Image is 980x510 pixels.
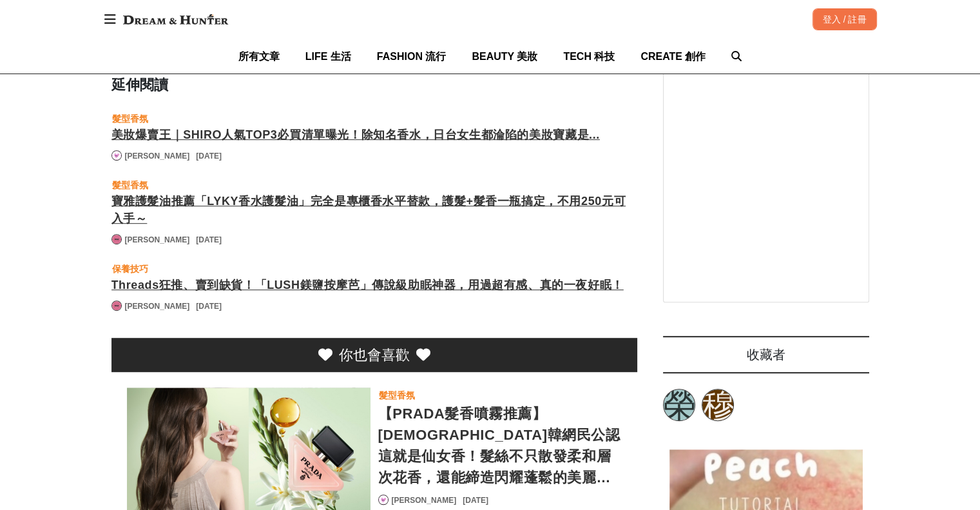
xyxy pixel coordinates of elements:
[112,112,148,126] div: 髮型香氛
[379,495,388,504] img: Avatar
[379,388,415,402] div: 髮型香氛
[472,51,537,62] span: BEAUTY 美妝
[111,150,122,161] a: Avatar
[196,234,222,246] div: [DATE]
[125,150,190,162] a: [PERSON_NAME]
[238,39,280,74] a: 所有文章
[339,344,410,366] div: 你也會喜歡
[112,151,121,160] img: Avatar
[238,51,280,62] span: 所有文章
[111,300,122,311] a: Avatar
[117,8,235,31] img: Dream & Hunter
[378,403,622,488] a: 【PRADA髮香噴霧推薦】[DEMOGRAPHIC_DATA]韓網民公認這就是仙女香！髮絲不只散發柔和層次花香，還能締造閃耀蓬鬆的美麗髮感
[392,495,457,506] a: [PERSON_NAME]
[111,193,637,228] a: 寶雅護髮油推薦「LYKY香水護髮油」完全是專櫃香水平替款，護髮+髮香一瓶搞定，不用250元可入手～
[640,39,706,74] a: CREATE 創作
[196,150,222,162] div: [DATE]
[111,126,637,144] a: 美妝爆賣王｜SHIRO人氣TOP3必買清單曝光！除知名香水，日台女生都淪陷的美妝寶藏是...
[378,387,416,403] a: 髮型香氛
[472,39,537,74] a: BEAUTY 美妝
[378,495,389,505] a: Avatar
[111,111,149,126] a: 髮型香氛
[111,74,637,95] div: 延伸閱讀
[702,389,734,421] a: 穆
[125,234,190,246] a: [PERSON_NAME]
[305,39,351,74] a: LIFE 生活
[663,389,695,421] a: 榮
[112,301,121,310] img: Avatar
[563,51,615,62] span: TECH 科技
[305,51,351,62] span: LIFE 生活
[377,51,447,62] span: FASHION 流行
[812,8,877,30] div: 登入 / 註冊
[377,39,447,74] a: FASHION 流行
[463,495,488,506] div: [DATE]
[112,235,121,244] img: Avatar
[640,51,706,62] span: CREATE 創作
[563,39,615,74] a: TECH 科技
[747,348,785,362] span: 收藏者
[111,177,149,193] a: 髮型香氛
[111,234,122,244] a: Avatar
[112,262,148,276] div: 保養技巧
[112,178,148,192] div: 髮型香氛
[111,261,149,277] a: 保養技巧
[125,300,190,312] a: [PERSON_NAME]
[196,300,222,312] div: [DATE]
[111,277,637,294] a: Threads狂推、賣到缺貨！「LUSH鎂鹽按摩芭」傳說級助眠神器，用過超有感、真的一夜好眠！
